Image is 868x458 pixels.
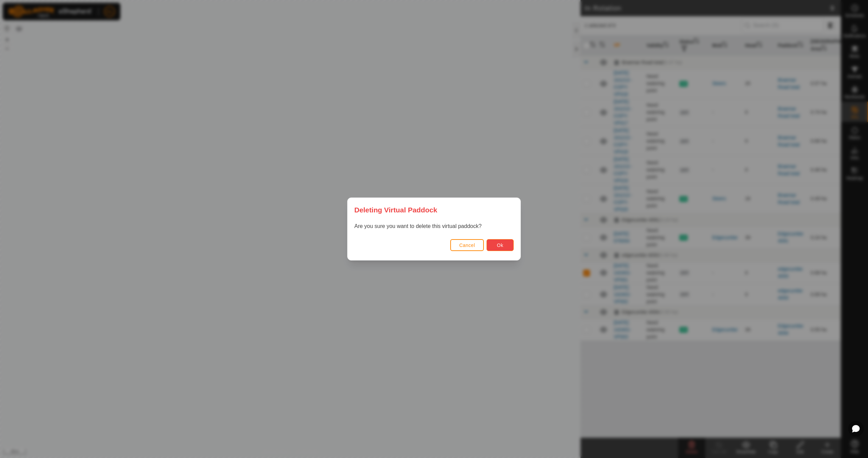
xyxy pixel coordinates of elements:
[487,239,514,251] button: Ok
[459,243,475,248] span: Cancel
[450,239,484,251] button: Cancel
[354,205,437,215] span: Deleting Virtual Paddock
[354,222,514,230] p: Are you sure you want to delete this virtual paddock?
[497,243,504,248] span: Ok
